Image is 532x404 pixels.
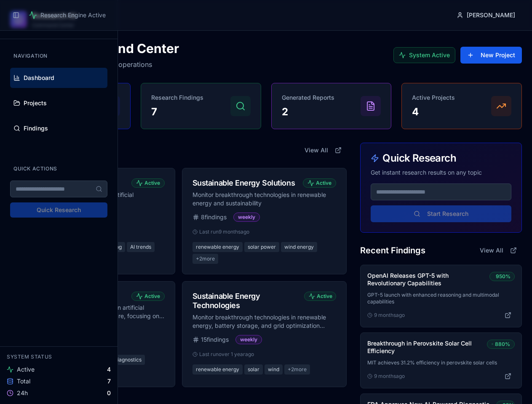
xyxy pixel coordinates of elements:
[144,180,160,186] span: active
[17,389,28,397] span: 24h
[192,364,243,375] span: renewable energy
[10,68,107,88] a: Dashboard
[151,105,203,119] p: 7
[192,242,243,252] span: renewable energy
[235,335,262,344] div: weekly
[24,74,54,82] span: Dashboard
[412,93,455,102] p: Active Projects
[233,213,260,222] div: weekly
[111,355,145,365] span: diagnostics
[316,180,331,186] span: active
[317,293,331,300] span: active
[10,118,107,138] a: Findings
[127,242,155,252] span: AI trends
[284,364,310,375] span: + 2 more
[107,389,111,397] span: 0
[244,364,263,375] span: solar
[244,242,279,252] span: solar power
[10,162,107,175] div: Quick Actions
[367,272,484,287] h4: OpenAI Releases GPT-5 with Revolutionary Capabilities
[192,313,337,330] p: Monitor breakthrough technologies in renewable energy, battery storage, and grid optimization sol...
[360,245,425,256] h2: Recent Findings
[201,335,229,344] span: 15 findings
[487,340,515,349] div: 880 %
[281,242,317,252] span: wind energy
[107,365,111,374] span: 4
[192,178,295,188] div: Sustainable Energy Solutions
[367,340,481,354] h4: Breakthrough in Perovskite Solar Cell Efficiency
[144,293,160,300] span: active
[489,272,515,281] div: 950 %
[17,377,30,385] span: Total
[299,143,347,158] button: View All
[367,292,515,305] p: GPT-5 launch with enhanced reasoning and multimodal capabilities
[10,49,107,63] div: Navigation
[192,254,218,264] span: + 2 more
[412,105,455,119] p: 4
[10,93,107,113] a: Projects
[409,51,450,59] span: System Active
[192,292,304,311] div: Sustainable Energy Technologies
[24,99,47,107] span: Projects
[371,168,511,177] p: Get instant research results on any topic
[265,364,283,375] span: wind
[282,93,334,102] p: Generated Reports
[24,124,48,133] span: Findings
[374,312,405,319] span: 9 months ago
[201,213,227,221] span: 8 findings
[107,377,111,385] span: 7
[374,373,405,380] span: 9 months ago
[450,7,522,24] button: [PERSON_NAME]
[467,11,515,19] span: [PERSON_NAME]
[17,365,35,374] span: Active
[367,359,515,366] p: MIT achieves 31.2% efficiency in perovskite solar cells
[192,191,337,207] p: Monitor breakthrough technologies in renewable energy and sustainability
[371,153,511,163] div: Quick Research
[475,243,522,258] button: View All
[460,47,522,64] button: New Project
[282,105,334,119] p: 2
[151,93,203,102] p: Research Findings
[7,353,111,360] div: System Status
[40,11,106,19] span: Research Engine Active
[199,229,249,235] span: Last run 9 months ago
[199,351,254,358] span: Last run over 1 year ago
